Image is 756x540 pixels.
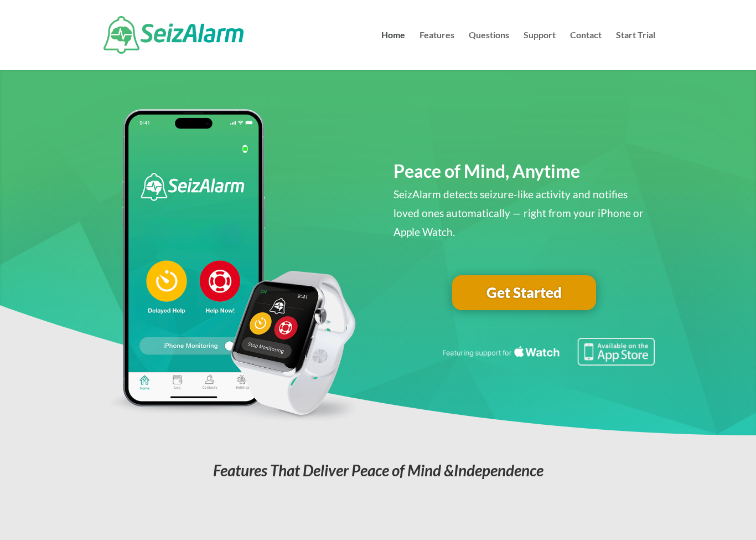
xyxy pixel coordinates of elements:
span: SeizAlarm detects seizure-like activity and notifies loved ones automatically — right from your i... [393,188,644,238]
em: Features That Deliver Peace of Mind & [213,461,543,480]
a: Features [420,31,454,70]
a: Questions [469,31,509,70]
a: Start Trial [616,31,655,70]
a: Support [524,31,556,70]
span: Peace of Mind, Anytime [393,160,580,182]
a: Get Started [452,275,596,311]
span: Independence [454,461,543,480]
a: Featuring seizure detection support for the Apple Watch [441,355,655,368]
a: Contact [570,31,602,70]
img: SeizAlarm [103,16,244,54]
img: seizalarm-apple-devices [101,109,363,424]
img: Seizure detection available in the Apple App Store. [441,338,655,366]
a: Home [381,31,405,70]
